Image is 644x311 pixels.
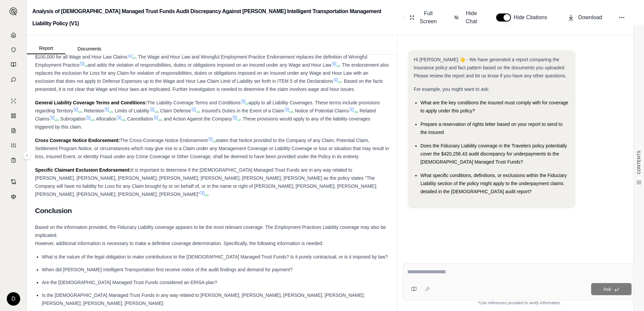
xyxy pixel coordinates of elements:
[35,241,323,246] span: However, additional information is necessary to make a definitive coverage determination. Specifi...
[603,286,611,292] span: Ask
[4,124,23,137] a: Claim Coverage
[42,267,293,272] span: When did [PERSON_NAME] Intelligent Transportation first receive notice of the audit findings and ...
[591,283,632,295] button: Ask
[419,9,438,26] span: Full Screen
[403,300,636,306] div: *Use references provided to verify information.
[4,73,23,86] a: Chat
[4,139,23,152] a: Custom Report
[636,150,642,174] span: CONTENTS
[420,100,568,113] span: What are the key conditions the insured must comply with for coverage to apply under this policy?
[88,62,331,68] span: and adds the violation of responsibilities, duties or obligations imposed on an Insured under any...
[27,43,65,54] button: Report
[65,43,114,54] button: Documents
[94,116,117,122] span: , Allocation
[208,192,209,197] span: .
[58,116,86,122] span: , Subrogation
[4,58,23,71] a: Prompt Library
[4,109,23,123] a: Policy Comparisons
[35,204,389,218] h2: Conclusion
[420,173,567,194] span: What specific conditions, definitions, or exclusions within the Fiduciary Liability section of th...
[578,13,602,22] span: Download
[32,5,399,30] h2: Analysis of [DEMOGRAPHIC_DATA] Managed Trust Funds Audit Discrepancy Against [PERSON_NAME] Intell...
[120,138,208,143] span: The Cross-Coverage Notice Endorsement
[292,108,349,113] span: , Notice of Potential Claims
[35,100,147,105] strong: General Liability Coverage Terms and Conditions:
[42,280,217,285] span: Are the [DEMOGRAPHIC_DATA] Managed Trust Funds considered an ERISA plan?
[35,62,389,84] span: . The endorsement also replaces the exclusion for Loss for any Claim for violation of responsibil...
[4,153,23,167] a: Coverage Table
[35,167,377,197] span: It is important to determine if the [DEMOGRAPHIC_DATA] Managed Trust Funds are in any way related...
[414,87,489,92] span: For example, you might want to ask:
[7,5,20,18] button: Expand sidebar
[420,122,562,135] span: Prepare a reservation of rights letter based on your report to send to the insured
[112,108,149,113] span: , Limits of Liability
[4,43,23,57] a: Documents Vault
[161,116,232,122] span: , and Action Against the Company
[35,167,131,173] strong: Specific Claimant Exclusion Endorsement:
[35,138,120,143] strong: Cross Coverage Notice Endorsement:
[4,175,23,188] a: Contract Analysis
[199,108,284,113] span: , Insured's Duties in the Event of a Claim
[147,100,240,105] span: The Liability Coverage Terms and Conditions
[35,138,389,159] span: states that Notice provided to the Company of any Claim, Potential Claim, Settlement Program Noti...
[565,11,605,24] button: Download
[81,108,104,113] span: , Retention
[125,116,153,122] span: , Cancellation
[4,94,23,108] a: Single Policy
[4,28,23,42] a: Home
[42,254,388,260] span: What is the nature of the legal obligation to make contributions to the [DEMOGRAPHIC_DATA] Manage...
[4,190,23,203] a: Legal Search Engine
[7,292,20,306] div: D
[35,224,386,238] span: Based on the information provided, the Fiduciary Liability coverage appears to be the most releva...
[42,292,365,306] span: Is the [DEMOGRAPHIC_DATA] Managed Trust Funds in any way related to [PERSON_NAME], [PERSON_NAME],...
[463,9,480,26] span: Hide Chat
[514,13,551,22] span: Hide Citations
[451,7,483,28] button: Hide Chat
[23,151,31,160] button: Expand sidebar
[420,143,567,165] span: Does the Fiduciary Liability coverage in the Travelers policy potentially cover the $420,256.43 a...
[407,7,441,28] button: Full Screen
[414,57,567,78] span: Hi [PERSON_NAME] 👋 - We have generated a report comparing the insurance policy and fact pattern b...
[9,7,18,15] img: Expand sidebar
[158,108,191,113] span: , Claim Defense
